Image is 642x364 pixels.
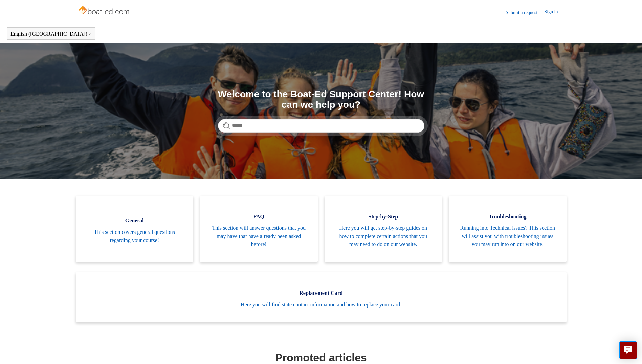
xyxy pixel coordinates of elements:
input: Search [218,119,424,133]
a: General This section covers general questions regarding your course! [76,196,194,262]
a: Sign in [544,8,564,16]
span: This section covers general questions regarding your course! [86,228,183,244]
span: Here you will find state contact information and how to replace your card. [86,301,556,309]
span: This section will answer questions that you may have that have already been asked before! [210,224,308,248]
button: Live chat [619,341,637,359]
span: Running into Technical issues? This section will assist you with troubleshooting issues you may r... [459,224,556,248]
span: Step-by-Step [335,213,432,221]
a: Submit a request [506,9,544,16]
span: Here you will get step-by-step guides on how to complete certain actions that you may need to do ... [335,224,432,248]
span: Replacement Card [86,289,556,297]
img: Boat-Ed Help Center home page [78,4,131,18]
h1: Welcome to the Boat-Ed Support Center! How can we help you? [218,89,424,110]
a: FAQ This section will answer questions that you may have that have already been asked before! [200,196,318,262]
span: General [86,217,183,225]
a: Step-by-Step Here you will get step-by-step guides on how to complete certain actions that you ma... [325,196,442,262]
button: English ([GEOGRAPHIC_DATA]) [10,31,91,37]
span: Troubleshooting [459,213,556,221]
a: Troubleshooting Running into Technical issues? This section will assist you with troubleshooting ... [449,196,567,262]
span: FAQ [210,213,308,221]
a: Replacement Card Here you will find state contact information and how to replace your card. [76,272,567,322]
